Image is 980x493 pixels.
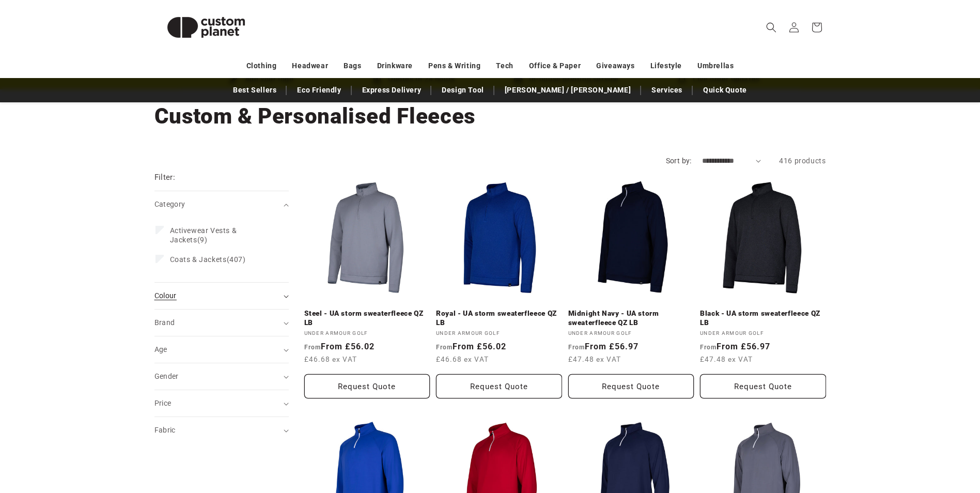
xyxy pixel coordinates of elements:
[154,318,175,327] span: Brand
[154,399,172,407] span: Price
[436,374,562,398] button: Request Quote
[436,309,562,327] a: Royal - UA storm sweaterfleece QZ LB
[154,336,289,363] summary: Age (0 selected)
[154,291,177,300] span: Colour
[170,226,271,244] span: (9)
[154,390,289,417] summary: Price
[154,345,167,353] span: Age
[304,309,430,327] a: Steel - UA storm sweaterfleece QZ LB
[292,81,346,99] a: Eco Friendly
[154,310,289,336] summary: Brand (0 selected)
[154,172,176,183] h2: Filter:
[170,226,237,244] span: Activewear Vests & Jackets
[700,309,826,327] a: Black - UA storm sweaterfleece QZ LB
[529,57,581,75] a: Office & Paper
[650,57,682,75] a: Lifestyle
[807,381,980,493] iframe: Chat Widget
[568,374,694,398] button: Request Quote
[496,57,513,75] a: Tech
[666,157,692,165] label: Sort by:
[154,426,176,434] span: Fabric
[154,102,826,130] h1: Custom & Personalised Fleeces
[568,309,694,327] a: Midnight Navy - UA storm sweaterfleece QZ LB
[154,417,289,443] summary: Fabric (0 selected)
[596,57,634,75] a: Giveaways
[154,363,289,390] summary: Gender (0 selected)
[170,255,227,264] span: Coats & Jackets
[357,81,427,99] a: Express Delivery
[646,81,688,99] a: Services
[697,57,734,75] a: Umbrellas
[304,374,430,398] button: Request Quote
[760,16,783,39] summary: Search
[377,57,413,75] a: Drinkware
[437,81,489,99] a: Design Tool
[428,57,480,75] a: Pens & Writing
[154,283,289,309] summary: Colour (0 selected)
[154,4,258,51] img: Custom Planet
[246,57,277,75] a: Clothing
[292,57,328,75] a: Headwear
[344,57,361,75] a: Bags
[170,255,246,264] span: (407)
[698,81,752,99] a: Quick Quote
[154,200,185,208] span: Category
[154,372,179,380] span: Gender
[779,157,826,165] span: 416 products
[700,374,826,398] button: Request Quote
[228,81,282,99] a: Best Sellers
[154,191,289,218] summary: Category (0 selected)
[500,81,636,99] a: [PERSON_NAME] / [PERSON_NAME]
